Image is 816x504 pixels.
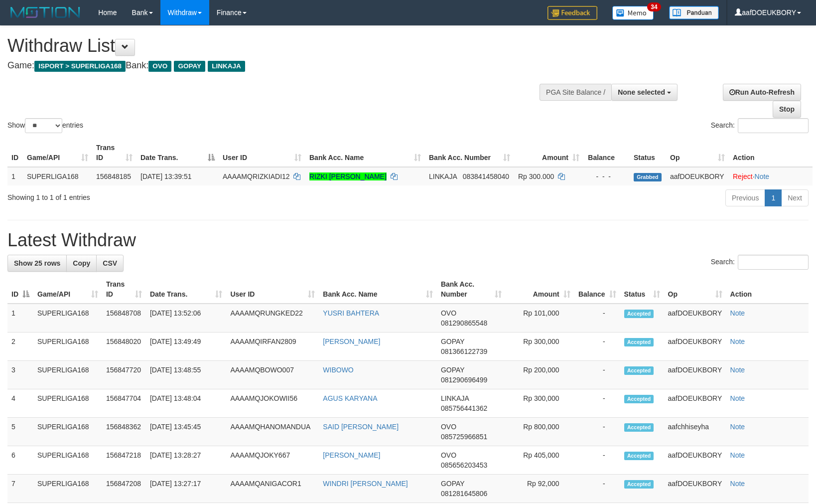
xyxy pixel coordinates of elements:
th: ID: activate to sort column descending [7,275,33,304]
a: Previous [725,189,765,206]
span: ISPORT > SUPERLIGA168 [34,61,126,72]
div: - - - [587,171,626,181]
td: Rp 405,000 [506,446,574,475]
th: Trans ID: activate to sort column ascending [92,139,136,167]
td: SUPERLIGA168 [23,167,92,185]
td: 156848362 [102,418,146,446]
td: SUPERLIGA168 [33,389,102,418]
th: Action [729,139,813,167]
h4: Game: Bank: [7,61,534,71]
td: - [574,389,620,418]
td: 4 [7,389,33,418]
a: WINDRI [PERSON_NAME] [323,480,408,488]
td: [DATE] 13:28:27 [146,446,227,475]
td: aafDOEUKBORY [664,361,726,389]
a: Note [755,172,770,180]
td: AAAAMQBOWO007 [226,361,319,389]
td: 1 [7,167,23,185]
a: [PERSON_NAME] [323,337,380,345]
span: OVO [441,423,456,431]
td: [DATE] 13:27:17 [146,475,227,503]
td: SUPERLIGA168 [33,475,102,503]
span: Accepted [624,366,654,375]
td: 1 [7,304,33,333]
span: GOPAY [441,480,464,488]
a: RIZKI [PERSON_NAME] [309,172,387,180]
span: None selected [618,88,665,96]
th: Balance [583,139,630,167]
div: Showing 1 to 1 of 1 entries [7,188,333,202]
th: Game/API: activate to sort column ascending [23,139,92,167]
a: 1 [765,189,782,206]
td: AAAAMQJOKOWII56 [226,389,319,418]
th: Op: activate to sort column ascending [666,139,729,167]
td: Rp 800,000 [506,418,574,446]
td: · [729,167,813,185]
th: Game/API: activate to sort column ascending [33,275,102,304]
span: OVO [441,309,456,317]
a: Note [730,423,745,431]
td: Rp 101,000 [506,304,574,333]
span: CSV [103,259,117,267]
td: 156847720 [102,361,146,389]
td: AAAAMQRUNGKED22 [226,304,319,333]
td: SUPERLIGA168 [33,361,102,389]
td: - [574,446,620,475]
input: Search: [738,255,809,270]
td: [DATE] 13:52:06 [146,304,227,333]
span: AAAAMQRIZKIADI12 [223,172,290,180]
a: AGUS KARYANA [323,394,377,402]
span: GOPAY [441,337,464,345]
span: Copy 081290865548 to clipboard [441,319,487,327]
td: Rp 300,000 [506,389,574,418]
td: Rp 92,000 [506,475,574,503]
a: YUSRI BAHTERA [323,309,379,317]
a: Copy [66,255,97,272]
a: Note [730,366,745,374]
td: [DATE] 13:49:49 [146,333,227,361]
span: GOPAY [441,366,464,374]
td: 2 [7,333,33,361]
input: Search: [738,118,809,133]
td: [DATE] 13:48:55 [146,361,227,389]
th: Bank Acc. Number: activate to sort column ascending [425,139,514,167]
span: Copy 081290696499 to clipboard [441,376,487,384]
a: CSV [96,255,124,272]
td: - [574,333,620,361]
span: Copy 085725966851 to clipboard [441,433,487,441]
a: Run Auto-Refresh [723,84,801,101]
span: 156848185 [96,172,131,180]
span: Copy [73,259,90,267]
span: OVO [441,451,456,459]
td: AAAAMQIRFAN2809 [226,333,319,361]
span: Copy 085756441362 to clipboard [441,404,487,412]
td: aafDOEUKBORY [664,389,726,418]
span: Copy 081366122739 to clipboard [441,347,487,355]
span: Accepted [624,310,654,318]
td: aafDOEUKBORY [664,304,726,333]
h1: Withdraw List [7,36,534,56]
td: 5 [7,418,33,446]
td: 156847218 [102,446,146,475]
td: aafDOEUKBORY [664,446,726,475]
img: MOTION_logo.png [7,5,83,20]
td: - [574,418,620,446]
a: Stop [773,101,801,118]
th: Date Trans.: activate to sort column descending [136,139,219,167]
img: Button%20Memo.svg [612,6,654,20]
span: Accepted [624,338,654,346]
td: SUPERLIGA168 [33,418,102,446]
span: Grabbed [634,173,662,181]
label: Search: [711,118,809,133]
td: aafDOEUKBORY [664,333,726,361]
td: 7 [7,475,33,503]
span: Show 25 rows [14,259,60,267]
th: Bank Acc. Number: activate to sort column ascending [437,275,506,304]
th: Balance: activate to sort column ascending [574,275,620,304]
a: Note [730,451,745,459]
img: panduan.png [669,6,719,19]
td: SUPERLIGA168 [33,304,102,333]
a: Note [730,337,745,345]
td: Rp 300,000 [506,333,574,361]
h1: Latest Withdraw [7,230,809,250]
